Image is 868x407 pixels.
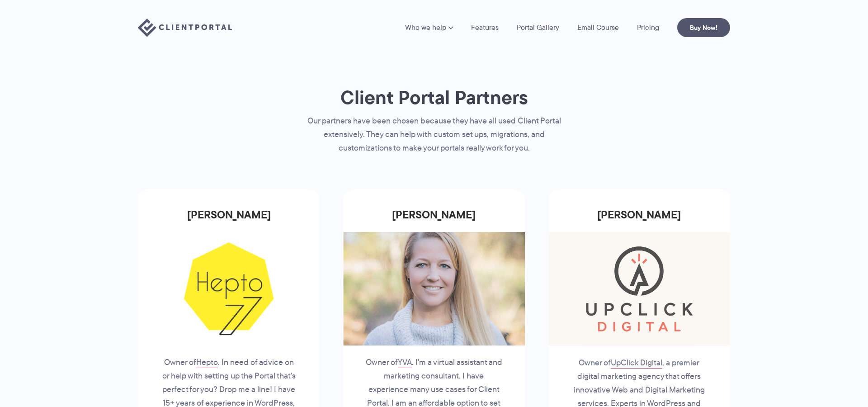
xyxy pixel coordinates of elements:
a: UpClick Digital [611,357,662,369]
h3: [PERSON_NAME] [138,208,320,232]
a: YVA [398,356,412,368]
a: Pricing [637,24,659,31]
a: Email Course [577,24,619,31]
a: Who we help [405,24,453,31]
a: Buy Now! [677,18,730,37]
h1: Client Portal Partners [298,85,570,109]
a: Hepto [196,356,218,368]
p: Our partners have been chosen because they have all used Client Portal extensively. They can help... [298,114,570,155]
a: Features [471,24,499,31]
h3: [PERSON_NAME] [343,208,525,232]
h3: [PERSON_NAME] [548,208,730,232]
a: Portal Gallery [517,24,559,31]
